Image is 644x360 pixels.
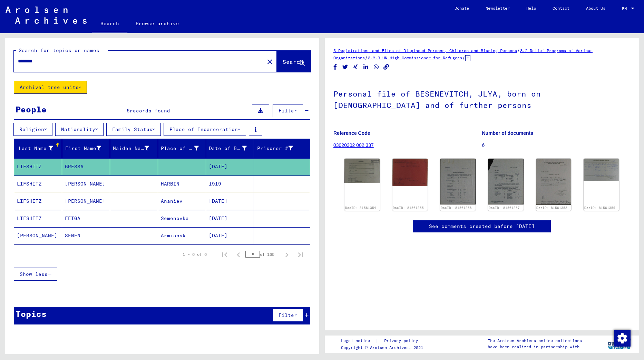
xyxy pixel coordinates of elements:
[393,206,424,210] a: DocID: 81561355
[92,15,127,33] a: Search
[488,338,582,344] p: The Arolsen Archives online collections
[158,210,206,227] mat-cell: Semenovka
[106,123,161,136] button: Family Status
[622,6,630,11] span: EN
[341,337,426,344] div: |
[352,63,359,71] button: Share on Xing
[55,123,104,136] button: Nationality
[62,139,110,158] mat-header-cell: First Name
[218,248,232,261] button: First page
[245,251,280,258] div: of 165
[488,159,524,204] img: 001.jpg
[110,139,158,158] mat-header-cell: Maiden Name
[113,145,149,152] div: Maiden Name
[273,309,303,322] button: Filter
[606,335,632,352] img: yv_logo.png
[113,143,158,154] div: Maiden Name
[62,176,110,192] mat-cell: [PERSON_NAME]
[279,312,297,318] span: Filter
[273,104,303,117] button: Filter
[209,143,255,154] div: Date of Birth
[130,108,170,114] span: records found
[440,159,476,204] img: 001.jpg
[489,206,520,210] a: DocID: 81561357
[462,54,465,61] span: /
[429,223,535,230] a: See comments created before [DATE]
[333,130,370,136] b: Reference Code
[345,206,376,210] a: DocID: 81561354
[441,206,472,210] a: DocID: 81561356
[65,143,110,154] div: First Name
[333,142,374,148] a: 03020302 002.337
[14,193,62,210] mat-cell: LIFSHITZ
[266,58,274,66] mat-icon: close
[536,159,572,205] img: 001.jpg
[13,123,52,136] button: Religion
[342,63,349,71] button: Share on Twitter
[488,344,582,350] p: have been realized in partnership with
[62,210,110,227] mat-cell: FEIGA
[14,268,57,281] button: Show less
[17,143,62,154] div: Last Name
[62,193,110,210] mat-cell: [PERSON_NAME]
[206,158,254,175] mat-cell: [DATE]
[517,47,520,53] span: /
[277,51,311,72] button: Search
[14,139,62,158] mat-header-cell: Last Name
[294,248,308,261] button: Last page
[373,63,380,71] button: Share on WhatsApp
[341,344,426,351] p: Copyright © Arolsen Archives, 2021
[379,337,426,344] a: Privacy policy
[206,176,254,192] mat-cell: 1919
[161,143,207,154] div: Place of Birth
[206,193,254,210] mat-cell: [DATE]
[206,227,254,244] mat-cell: [DATE]
[584,159,619,181] img: 001.jpg
[344,159,380,183] img: 001.jpg
[614,330,631,347] img: Change consent
[158,139,206,158] mat-header-cell: Place of Birth
[368,55,462,60] a: 3.2.3 UN High Commissioner for Refugees
[161,145,199,152] div: Place of Birth
[206,139,254,158] mat-header-cell: Date of Birth
[206,210,254,227] mat-cell: [DATE]
[14,81,87,94] button: Archival tree units
[127,108,130,114] span: 6
[127,15,187,32] a: Browse archive
[14,210,62,227] mat-cell: LIFSHITZ
[20,271,48,277] span: Show less
[263,54,277,68] button: Clear
[362,63,370,71] button: Share on LinkedIn
[65,145,101,152] div: First Name
[482,130,534,136] b: Number of documents
[209,145,247,152] div: Date of Birth
[536,206,567,210] a: DocID: 81561358
[254,139,310,158] mat-header-cell: Prisoner #
[283,58,303,65] span: Search
[280,248,294,261] button: Next page
[482,142,631,149] p: 6
[584,206,615,210] a: DocID: 81561359
[333,48,517,53] a: 3 Registrations and Files of Displaced Persons, Children and Missing Persons
[16,308,47,320] div: Topics
[62,158,110,175] mat-cell: GRESSA
[16,103,47,116] div: People
[19,47,99,53] mat-label: Search for topics or names
[341,337,375,344] a: Legal notice
[279,108,297,114] span: Filter
[392,159,428,186] img: 001.jpg
[17,145,53,152] div: Last Name
[14,176,62,192] mat-cell: LIFSHITZ
[183,251,207,258] div: 1 – 6 of 6
[257,145,293,152] div: Prisoner #
[158,193,206,210] mat-cell: Ananiev
[383,63,390,71] button: Copy link
[257,143,302,154] div: Prisoner #
[332,63,339,71] button: Share on Facebook
[6,7,87,24] img: Arolsen_neg.svg
[158,176,206,192] mat-cell: HARBIN
[164,123,246,136] button: Place of Incarceration
[365,54,368,61] span: /
[158,227,206,244] mat-cell: Armiansk
[14,227,62,244] mat-cell: [PERSON_NAME]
